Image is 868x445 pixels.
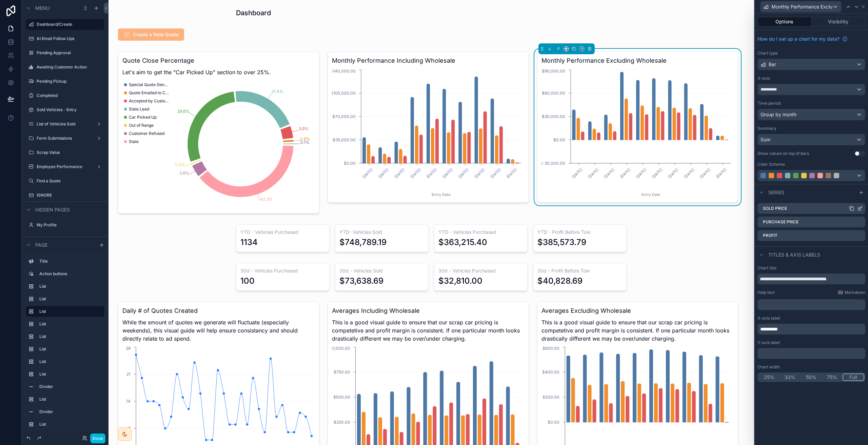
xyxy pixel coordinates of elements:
label: AI Email Follow Ups [37,36,100,41]
label: Find a Quote [37,178,100,184]
button: Sum [757,134,865,145]
label: Employee Performance [37,164,91,169]
label: List [39,422,99,427]
tspan: $60,000.00 [542,90,565,96]
a: How do I set up a chart for my data? [757,36,848,42]
label: IGNORE [37,193,100,198]
div: scrollable content [22,253,108,431]
span: Series [768,189,784,196]
button: Monthly Performance Excluding Wholesale [760,1,842,13]
span: Sum [761,136,770,143]
a: Markdown [838,290,865,295]
label: List [39,284,99,289]
span: How do I set up a chart for my data? [757,36,840,42]
label: Form Submissions [37,136,91,141]
label: Y-axis label [757,340,780,345]
label: X-axis label [757,316,780,321]
label: Chart type [757,50,778,56]
text: [DATE] [635,167,647,179]
text: [DATE] [651,167,663,179]
label: Divider [39,384,99,389]
div: scrollable content [757,298,865,310]
button: 33% [780,373,801,381]
label: List [39,321,99,327]
text: [DATE] [699,167,711,179]
label: List [39,397,99,402]
label: Color Scheme [757,162,785,167]
span: Monthly Performance Excluding Wholesale [771,3,832,10]
text: [DATE] [619,167,631,179]
label: My Profile [37,222,100,228]
label: Chart title [757,265,776,271]
label: List [39,346,99,352]
label: List [39,309,99,314]
label: Divider [39,409,99,414]
button: Done [90,433,105,443]
div: chart [541,68,734,198]
div: scrollable content [757,348,865,359]
text: [DATE] [571,167,583,179]
label: Title [39,259,99,264]
label: List [39,371,99,377]
button: Visibility [812,17,866,26]
label: Awaiting Customer Action [37,64,100,70]
text: [DATE] [587,167,599,179]
label: List of Vehicles Sold [37,121,91,127]
label: Action buttons [39,271,99,277]
span: Group by month [761,111,796,118]
tspan: $0.00 [553,137,565,142]
button: Bar [757,59,865,70]
h3: Monthly Performance Excluding Wholesale [541,56,734,65]
label: Chart width [757,364,780,370]
label: Dashboard/Create [37,22,100,27]
text: [DATE] [683,167,695,179]
label: Pending Approval [37,50,100,56]
label: Pending Pickup [37,79,100,84]
label: Scrap Value [37,150,100,155]
label: Summary [757,126,776,131]
tspan: Entry Date [641,192,660,197]
div: scrollable content [757,324,865,335]
label: X-axis [757,76,770,81]
button: Group by month [757,109,865,120]
button: 50% [801,373,822,381]
button: Options [757,17,812,26]
tspan: $-30,000.00 [540,161,565,166]
tspan: $30,000.00 [542,114,565,119]
span: Bar [769,61,776,68]
label: List [39,296,99,302]
label: Help text [757,290,775,295]
text: [DATE] [603,167,615,179]
label: List [39,359,99,364]
label: Time period [757,101,781,106]
div: Show values on top of bars [757,151,809,156]
span: Page [35,242,47,248]
text: [DATE] [715,167,727,179]
span: Titles & Axis labels [768,251,820,258]
label: Completed [37,93,100,98]
span: Markdown [845,290,865,295]
span: Menu [35,5,50,12]
label: List [39,334,99,339]
label: Sold Vehicles - Entry [37,107,100,113]
text: [DATE] [667,167,679,179]
button: Full [843,373,864,381]
label: Purchase Price [763,219,798,225]
tspan: $90,000.00 [542,68,565,74]
span: Hidden pages [35,206,70,213]
label: Sold Price [763,206,787,211]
